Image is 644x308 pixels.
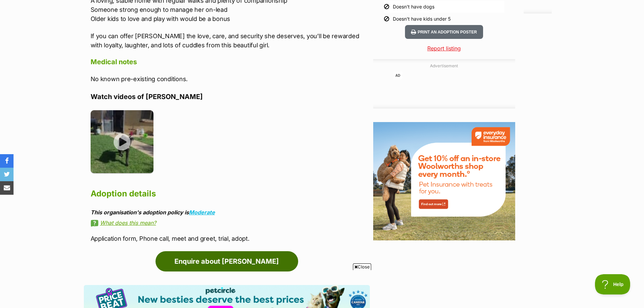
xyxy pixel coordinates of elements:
button: Print an adoption poster [405,25,483,39]
span: AD [393,72,402,79]
h4: Watch videos of [PERSON_NAME] [91,92,370,101]
iframe: Help Scout Beacon - Open [595,274,630,294]
a: Moderate [189,209,215,216]
div: Doesn't have dogs [393,3,434,10]
a: What does this mean? [91,220,370,226]
h4: Medical notes [91,57,370,66]
div: Doesn't have kids under 5 [393,16,451,22]
span: Close [353,263,371,270]
img: d4cbqgry6k22fw77vlnc.jpg [91,110,154,173]
div: Advertisement [373,59,515,109]
a: Enquire about [PERSON_NAME] [156,251,298,271]
iframe: Advertisement [322,304,322,305]
p: Application form, Phone call, meet and greet, trial, adopt. [91,234,370,243]
img: Everyday Insurance by Woolworths promotional banner [373,122,515,240]
h2: Adoption details [91,186,370,201]
a: Report listing [373,44,515,52]
p: If you can offer [PERSON_NAME] the love, care, and security she deserves, you’ll be rewarded with... [91,31,370,50]
div: This organisation's adoption policy is [91,209,370,215]
p: No known pre-existing conditions. [91,74,370,84]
